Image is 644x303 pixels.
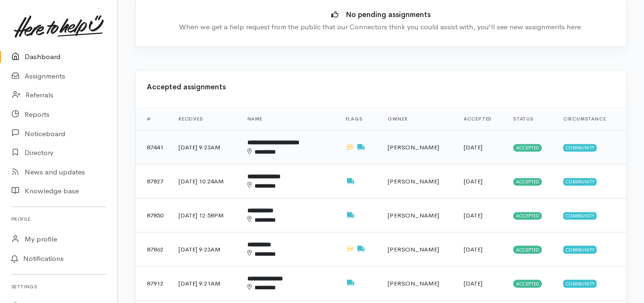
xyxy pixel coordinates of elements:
[136,233,171,267] td: 87862
[381,199,457,233] td: [PERSON_NAME]
[464,245,483,253] time: [DATE]
[513,178,542,186] span: Accepted
[381,233,457,267] td: [PERSON_NAME]
[240,108,338,130] th: Name
[513,280,542,287] span: Accepted
[136,108,171,130] th: #
[464,143,483,151] time: [DATE]
[513,246,542,253] span: Accepted
[11,280,106,293] h6: Settings
[563,212,597,220] span: Community
[513,144,542,152] span: Accepted
[464,279,483,287] time: [DATE]
[147,82,226,91] b: Accepted assignments
[136,199,171,233] td: 87850
[381,164,457,199] td: [PERSON_NAME]
[171,199,240,233] td: [DATE] 12:58PM
[136,164,171,199] td: 87827
[506,108,556,130] th: Status
[563,144,597,152] span: Community
[513,212,542,220] span: Accepted
[136,130,171,164] td: 87441
[563,246,597,253] span: Community
[171,266,240,300] td: [DATE] 9:21AM
[456,108,506,130] th: Accepted
[171,164,240,199] td: [DATE] 10:24AM
[464,211,483,219] time: [DATE]
[563,280,597,287] span: Community
[136,266,171,300] td: 87912
[381,130,457,164] td: [PERSON_NAME]
[338,108,381,130] th: Flags
[464,177,483,185] time: [DATE]
[171,130,240,164] td: [DATE] 9:23AM
[171,233,240,267] td: [DATE] 9:23AM
[381,266,457,300] td: [PERSON_NAME]
[150,22,612,33] div: When we get a help request from the public that our Connectors think you could assist with, you'l...
[11,213,106,225] h6: Profile
[556,108,627,130] th: Circumstance
[346,10,431,19] b: No pending assignments
[171,108,240,130] th: Received
[381,108,457,130] th: Owner
[563,178,597,186] span: Community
